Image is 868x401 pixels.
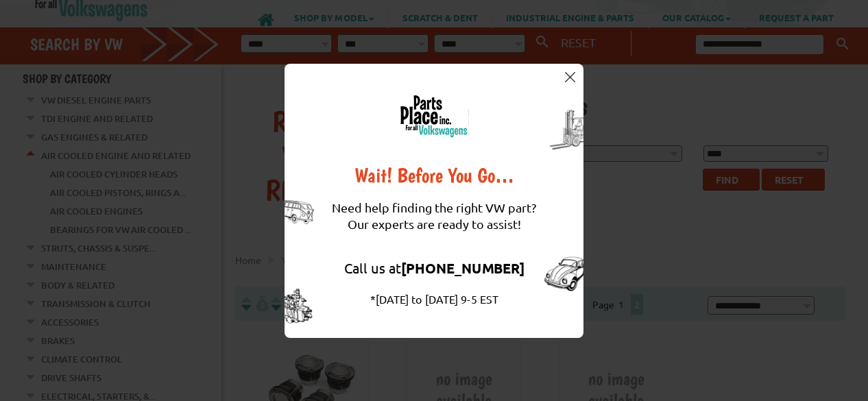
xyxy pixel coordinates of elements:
[399,95,469,138] img: logo
[332,186,536,246] div: Need help finding the right VW part? Our experts are ready to assist!
[344,259,525,276] a: Call us at[PHONE_NUMBER]
[332,291,536,307] div: *[DATE] to [DATE] 9-5 EST
[332,165,536,186] div: Wait! Before You Go…
[401,259,525,277] strong: [PHONE_NUMBER]
[565,72,575,82] img: close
